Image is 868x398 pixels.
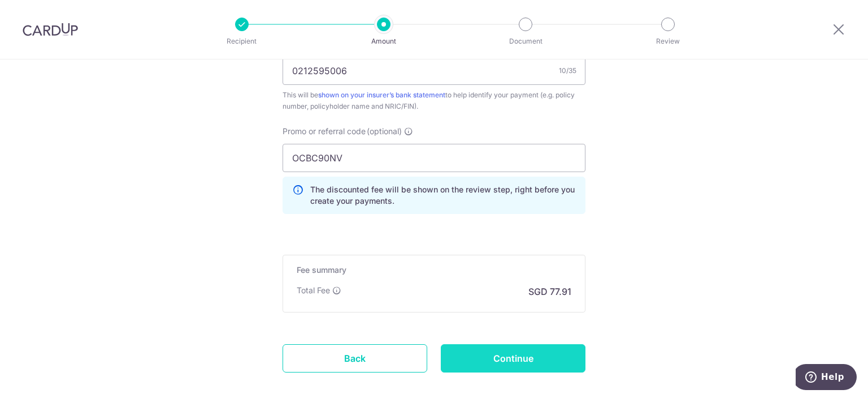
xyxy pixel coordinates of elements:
div: 10/35 [559,65,576,76]
span: (optional) [367,126,402,137]
p: The discounted fee will be shown on the review step, right before you create your payments. [310,184,576,207]
p: Amount [342,36,426,47]
img: CardUp [23,23,78,36]
a: shown on your insurer’s bank statement [318,91,445,99]
div: This will be to help identify your payment (e.g. policy number, policyholder name and NRIC/FIN). [283,89,585,112]
p: Total Fee [297,285,330,296]
span: Promo or referral code [283,126,366,137]
iframe: Opens a widget where you can find more information [796,364,857,392]
a: Back [283,344,427,373]
p: Document [484,36,567,47]
p: Review [626,36,710,47]
h5: Fee summary [297,264,571,276]
p: Recipient [200,36,284,47]
p: SGD 77.91 [528,285,571,298]
input: Continue [441,344,585,373]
